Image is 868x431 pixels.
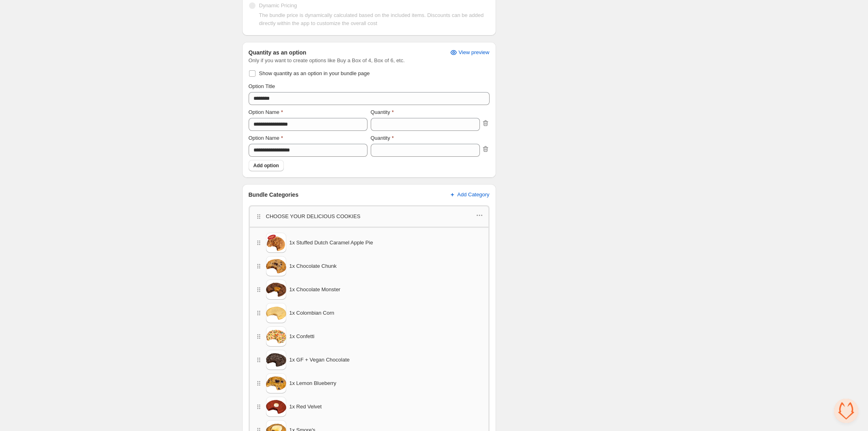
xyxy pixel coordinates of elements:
[266,326,286,347] img: 1x Confetti
[266,212,361,221] p: CHOOSE YOUR DELICIOUS COOKIES
[259,12,484,26] span: The bundle price is dynamically calculated based on the included items. Discounts can be added di...
[249,108,283,116] label: Option Name
[445,46,494,59] button: View preview
[289,309,334,317] span: 1x Colombian Corn
[289,356,350,364] span: 1x GF + Vegan Chocolate
[289,403,322,411] span: 1x Red Velvet
[249,134,283,142] label: Option Name
[249,57,490,65] span: Only if you want to create options like Buy a Box of 4, Box of 6, etc.
[444,188,494,201] button: Add Category
[249,191,299,199] h3: Bundle Categories
[266,350,286,370] img: 1x GF + Vegan Chocolate
[289,332,315,341] span: 1x Confetti
[259,2,297,10] span: Dynamic Pricing
[249,48,306,57] h3: Quantity as an option
[458,49,489,56] span: View preview
[249,82,275,90] label: Option Title
[266,303,286,323] img: 1x Colombian Corn
[266,233,286,253] img: 1x Stuffed Dutch Caramel Apple Pie
[266,280,286,300] img: 1x Chocolate Monster
[457,191,490,198] span: Add Category
[834,399,858,423] div: Open chat
[259,70,370,76] span: Show quantity as an option in your bundle page
[249,160,284,171] button: Add option
[266,373,286,393] img: 1x Lemon Blueberry
[289,262,337,270] span: 1x Chocolate Chunk
[266,256,286,276] img: 1x Chocolate Chunk
[371,108,394,116] label: Quantity
[289,286,340,294] span: 1x Chocolate Monster
[253,162,279,169] span: Add option
[289,239,373,247] span: 1x Stuffed Dutch Caramel Apple Pie
[266,397,286,417] img: 1x Red Velvet
[289,379,336,387] span: 1x Lemon Blueberry
[371,134,394,142] label: Quantity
